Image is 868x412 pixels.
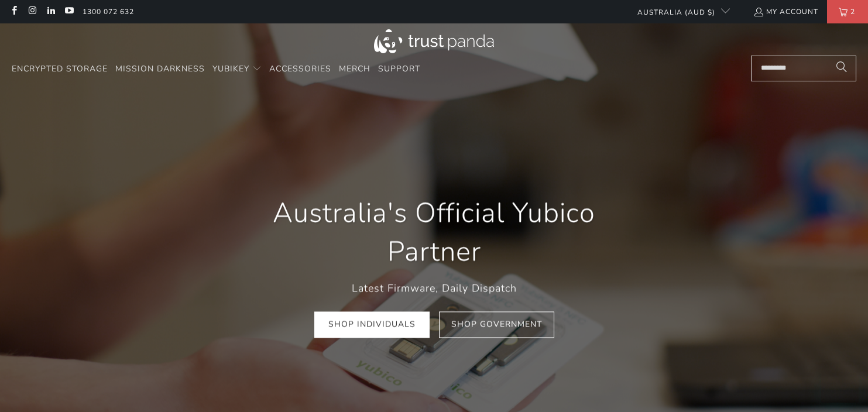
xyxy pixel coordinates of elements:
span: YubiKey [212,63,249,74]
a: Accessories [269,56,331,83]
nav: Translation missing: en.navigation.header.main_nav [12,56,420,83]
a: Shop Individuals [314,311,430,338]
a: Encrypted Storage [12,56,108,83]
button: Search [827,56,856,81]
a: Trust Panda Australia on Facebook [9,7,19,16]
a: 1300 072 632 [83,5,134,18]
span: Accessories [269,63,331,74]
a: Support [378,56,420,83]
input: Search... [751,56,856,81]
span: Encrypted Storage [12,63,108,74]
a: Trust Panda Australia on YouTube [64,7,74,16]
a: Merch [339,56,370,83]
img: Trust Panda Australia [374,29,494,53]
a: Shop Government [439,311,554,338]
a: Trust Panda Australia on Instagram [27,7,37,16]
span: Support [378,63,420,74]
summary: YubiKey [212,56,262,83]
a: My Account [753,5,818,18]
h1: Australia's Official Yubico Partner [241,194,627,272]
iframe: 启动消息传送窗口的按钮 [821,365,859,403]
a: Mission Darkness [115,56,205,83]
a: Trust Panda Australia on LinkedIn [46,7,56,16]
span: Mission Darkness [115,63,205,74]
p: Latest Firmware, Daily Dispatch [241,280,627,297]
span: Merch [339,63,370,74]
